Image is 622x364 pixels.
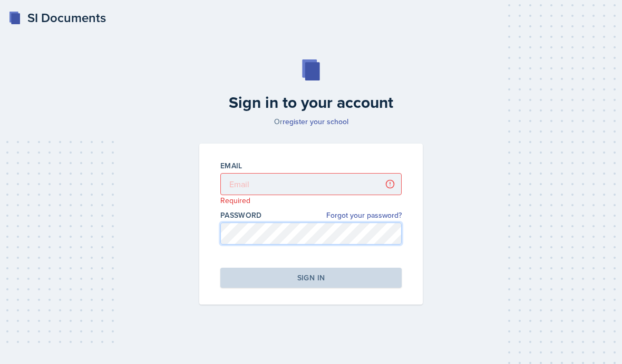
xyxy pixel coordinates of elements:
a: SI Documents [8,8,106,27]
label: Email [220,160,242,171]
h2: Sign in to your account [193,93,429,112]
div: Sign in [297,272,325,283]
a: register your school [283,116,348,127]
label: Password [220,210,262,220]
button: Sign in [220,268,402,288]
p: Required [220,195,402,206]
a: Forgot your password? [326,210,402,221]
input: Email [220,173,402,195]
p: Or [193,116,429,127]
